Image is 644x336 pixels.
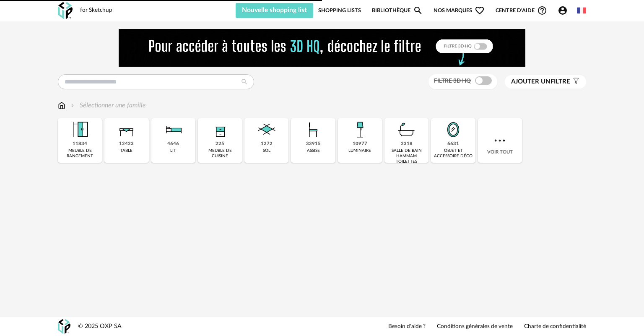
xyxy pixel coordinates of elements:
[570,78,580,86] span: Filter icon
[58,319,70,334] img: OXP
[577,6,586,15] img: fr
[58,101,65,110] img: svg+xml;base64,PHN2ZyB3aWR0aD0iMTYiIGhlaWdodD0iMTciIHZpZXdCb3g9IjAgMCAxNiAxNyIgZmlsbD0ibm9uZSIgeG...
[388,323,426,331] a: Besoin d'aide ?
[558,5,571,16] span: Account Circle icon
[69,118,91,141] img: Meuble%20de%20rangement.png
[434,3,485,18] span: Nos marques
[162,118,184,141] img: Literie.png
[200,148,239,159] div: meuble de cuisine
[60,148,99,159] div: meuble de rangement
[209,118,231,141] img: Rangement.png
[115,118,138,141] img: Table.png
[387,148,426,164] div: salle de bain hammam toilettes
[447,141,459,147] div: 6631
[119,141,134,147] div: 12423
[255,118,278,141] img: Sol.png
[372,3,423,18] a: BibliothèqueMagnify icon
[58,2,73,19] img: OXP
[353,141,367,147] div: 10977
[475,5,485,16] span: Heart Outline icon
[119,29,525,67] img: FILTRE%20HQ%20NEW_V1%20(4).gif
[318,3,361,18] a: Shopping Lists
[78,323,122,331] div: © 2025 OXP SA
[73,141,87,147] div: 11834
[401,141,413,147] div: 2318
[478,118,522,163] div: Voir tout
[216,141,224,147] div: 225
[236,3,313,18] button: Nouvelle shopping list
[524,323,586,331] a: Charte de confidentialité
[511,78,551,85] span: Ajouter un
[558,5,568,16] span: Account Circle icon
[261,141,273,147] div: 1272
[505,75,586,89] button: Ajouter unfiltre Filter icon
[413,5,423,16] span: Magnify icon
[511,78,570,86] span: filtre
[302,118,325,141] img: Assise.png
[80,7,112,14] div: for Sketchup
[306,141,321,147] div: 33915
[496,5,547,16] span: Centre d'aideHelp Circle Outline icon
[307,148,320,154] div: assise
[348,148,371,154] div: luminaire
[537,5,547,16] span: Help Circle Outline icon
[170,148,176,154] div: lit
[69,101,76,110] img: svg+xml;base64,PHN2ZyB3aWR0aD0iMTYiIGhlaWdodD0iMTYiIHZpZXdCb3g9IjAgMCAxNiAxNiIgZmlsbD0ibm9uZSIgeG...
[120,148,132,154] div: table
[167,141,179,147] div: 4646
[442,118,465,141] img: Miroir.png
[263,148,270,154] div: sol
[395,118,418,141] img: Salle%20de%20bain.png
[69,101,146,110] div: Sélectionner une famille
[434,148,473,159] div: objet et accessoire déco
[348,118,371,141] img: Luminaire.png
[434,78,471,84] span: Filtre 3D HQ
[242,7,307,13] span: Nouvelle shopping list
[492,133,507,148] img: more.7b13dc1.svg
[437,323,513,331] a: Conditions générales de vente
